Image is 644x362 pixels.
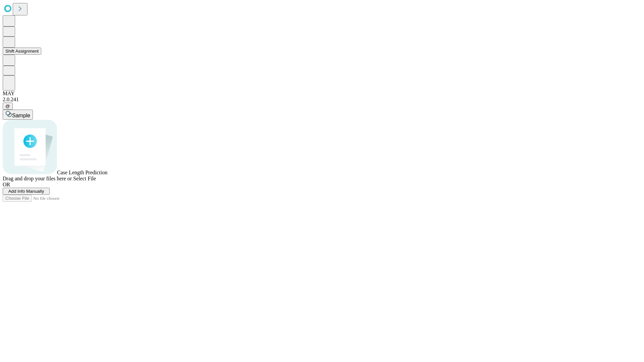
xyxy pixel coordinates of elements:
[3,176,72,181] span: Drag and drop your files here or
[8,189,44,194] span: Add Info Manually
[12,113,30,118] span: Sample
[3,97,641,103] div: 2.0.241
[73,176,96,181] span: Select File
[5,104,10,109] span: @
[3,103,13,110] button: @
[3,110,33,120] button: Sample
[57,170,107,175] span: Case Length Prediction
[3,188,50,195] button: Add Info Manually
[3,182,10,187] span: OR
[3,90,641,97] div: MAY
[3,48,41,55] button: Shift Assignment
